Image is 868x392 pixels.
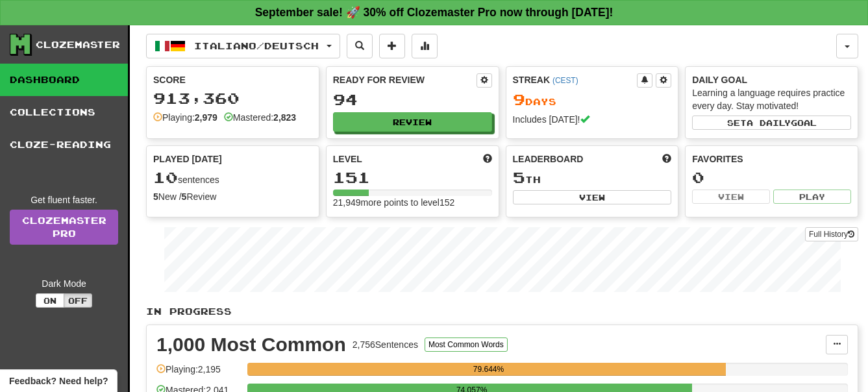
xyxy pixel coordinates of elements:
span: 5 [513,168,525,186]
span: This week in points, UTC [662,153,671,165]
div: 94 [333,92,492,108]
strong: 2,823 [273,112,296,123]
div: 1,000 Most Common [156,335,346,354]
div: Learning a language requires practice every day. Stay motivated! [692,86,851,112]
strong: 2,979 [195,112,217,123]
span: Leaderboard [513,153,584,165]
p: In Progress [146,305,858,318]
button: View [513,190,672,204]
button: Review [333,112,492,132]
div: Clozemaster [36,38,120,51]
div: Get fluent faster. [10,193,118,206]
button: More stats [412,34,438,58]
span: Score more points to level up [483,153,492,165]
button: Play [773,190,851,204]
div: New / Review [153,190,312,203]
div: 151 [333,169,492,186]
div: 0 [692,169,851,186]
button: Most Common Words [425,337,508,352]
div: Includes [DATE]! [513,113,672,126]
div: Score [153,73,312,86]
button: On [36,293,64,308]
a: (CEST) [552,76,578,85]
span: a daily [747,118,791,127]
div: 2,756 Sentences [353,338,418,351]
span: Open feedback widget [9,374,108,387]
span: Level [333,153,362,165]
button: Seta dailygoal [692,116,851,130]
div: 21,949 more points to level 152 [333,196,492,209]
a: ClozemasterPro [10,210,118,245]
button: Full History [805,227,858,241]
span: Italiano / Deutsch [194,40,319,51]
strong: 5 [182,191,187,202]
div: Daily Goal [692,73,851,86]
button: Search sentences [347,34,373,58]
button: Add sentence to collection [379,34,405,58]
button: Italiano/Deutsch [146,34,340,58]
strong: 5 [153,191,158,202]
div: Ready for Review [333,73,477,86]
div: Playing: 2,195 [156,363,241,384]
div: Streak [513,73,638,86]
strong: September sale! 🚀 30% off Clozemaster Pro now through [DATE]! [255,6,614,19]
span: 9 [513,90,525,108]
span: Played [DATE] [153,153,222,165]
div: 913,360 [153,90,312,106]
span: 10 [153,168,178,186]
div: Day s [513,92,672,108]
div: Favorites [692,153,851,165]
div: sentences [153,169,312,186]
div: Mastered: [224,111,296,124]
div: Playing: [153,111,217,124]
div: 79.644% [251,363,725,376]
button: Off [64,293,92,308]
div: th [513,169,672,186]
button: View [692,190,770,204]
div: Dark Mode [10,277,118,290]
